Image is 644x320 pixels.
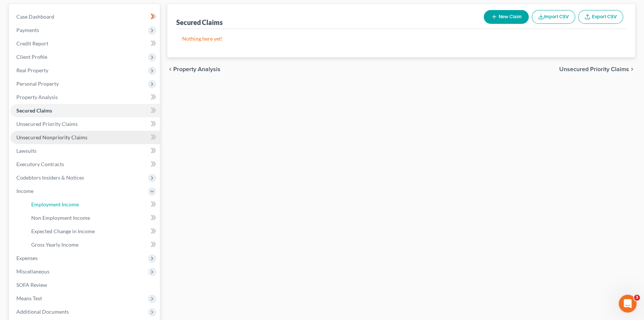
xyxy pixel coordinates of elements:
[176,18,223,27] div: Secured Claims
[10,131,160,144] a: Unsecured Nonpriority Claims
[16,80,59,87] span: Personal Property
[31,228,95,234] span: Expected Change in Income
[16,295,42,301] span: Means Test
[25,238,160,251] a: Gross Yearly Income
[16,161,64,167] span: Executory Contracts
[16,107,52,114] span: Secured Claims
[16,67,48,73] span: Real Property
[10,158,160,171] a: Executory Contracts
[10,104,160,117] a: Secured Claims
[167,66,220,72] button: chevron_left Property Analysis
[16,308,69,315] span: Additional Documents
[16,40,48,47] span: Credit Report
[484,10,529,24] button: New Claim
[634,295,640,301] span: 3
[31,215,90,221] span: Non Employment Income
[16,282,47,288] span: SOFA Review
[31,201,79,207] span: Employment Income
[173,66,220,72] span: Property Analysis
[578,10,623,24] a: Export CSV
[559,66,629,72] span: Unsecured Priority Claims
[16,94,58,100] span: Property Analysis
[16,27,39,33] span: Payments
[16,188,33,194] span: Income
[532,10,575,24] button: Import CSV
[10,37,160,50] a: Credit Report
[16,255,38,261] span: Expenses
[10,91,160,104] a: Property Analysis
[619,295,637,313] iframe: Intercom live chat
[25,211,160,225] a: Non Employment Income
[31,241,78,248] span: Gross Yearly Income
[16,268,49,275] span: Miscellaneous
[10,10,160,23] a: Case Dashboard
[10,278,160,292] a: SOFA Review
[10,144,160,158] a: Lawsuits
[16,121,78,127] span: Unsecured Priority Claims
[16,134,87,140] span: Unsecured Nonpriority Claims
[16,148,36,154] span: Lawsuits
[25,225,160,238] a: Expected Change in Income
[167,66,173,72] i: chevron_left
[16,54,47,60] span: Client Profile
[16,13,54,20] span: Case Dashboard
[16,174,84,181] span: Codebtors Insiders & Notices
[629,66,635,72] i: chevron_right
[10,117,160,131] a: Unsecured Priority Claims
[559,66,635,72] button: Unsecured Priority Claims chevron_right
[25,198,160,211] a: Employment Income
[182,35,620,42] p: Nothing here yet!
